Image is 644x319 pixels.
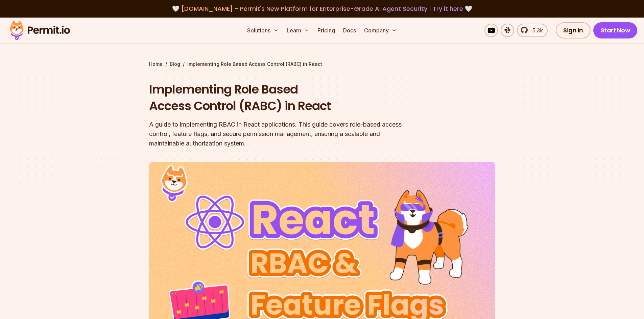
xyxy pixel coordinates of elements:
[284,24,312,37] button: Learn
[556,22,591,38] a: Sign In
[16,4,628,14] div: 🤍 🤍
[149,61,495,68] div: / /
[244,24,281,37] button: Solutions
[340,24,359,37] a: Docs
[528,26,543,34] span: 5.3k
[433,4,463,13] a: Try it here
[361,24,400,37] button: Company
[315,24,338,37] a: Pricing
[181,4,463,13] span: [DOMAIN_NAME] - Permit's New Platform for Enterprise-Grade AI Agent Security |
[149,81,409,114] h1: Implementing Role Based Access Control (RABC) in React
[170,61,180,68] a: Blog
[7,19,73,42] img: Permit logo
[593,22,638,38] a: Start Now
[149,120,409,148] div: A guide to implementing RBAC in React applications. This guide covers role-based access control, ...
[149,61,163,68] a: Home
[517,24,548,37] a: 5.3k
